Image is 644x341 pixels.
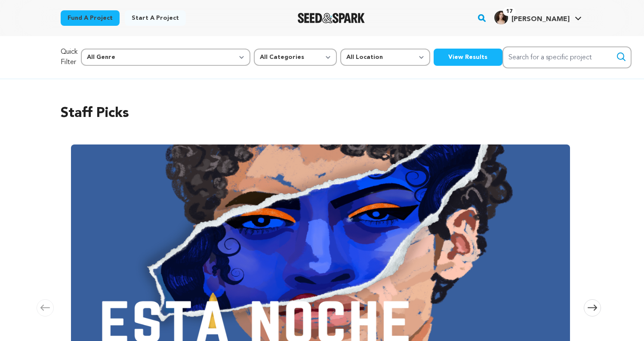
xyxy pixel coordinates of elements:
[434,49,502,66] button: View Results
[503,7,516,16] span: 17
[493,9,583,27] span: Stella N.'s Profile
[298,13,365,23] img: Seed&Spark Logo Dark Mode
[61,103,584,124] h2: Staff Picks
[512,16,570,23] span: [PERSON_NAME]
[298,13,365,23] a: Seed&Spark Homepage
[61,47,77,68] p: Quick Filter
[502,46,632,68] input: Search for a specific project
[61,10,120,26] a: Fund a project
[494,11,508,25] img: af713c25bcc1cbff.jpg
[125,10,186,26] a: Start a project
[493,9,583,25] a: Stella N.'s Profile
[494,11,570,25] div: Stella N.'s Profile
